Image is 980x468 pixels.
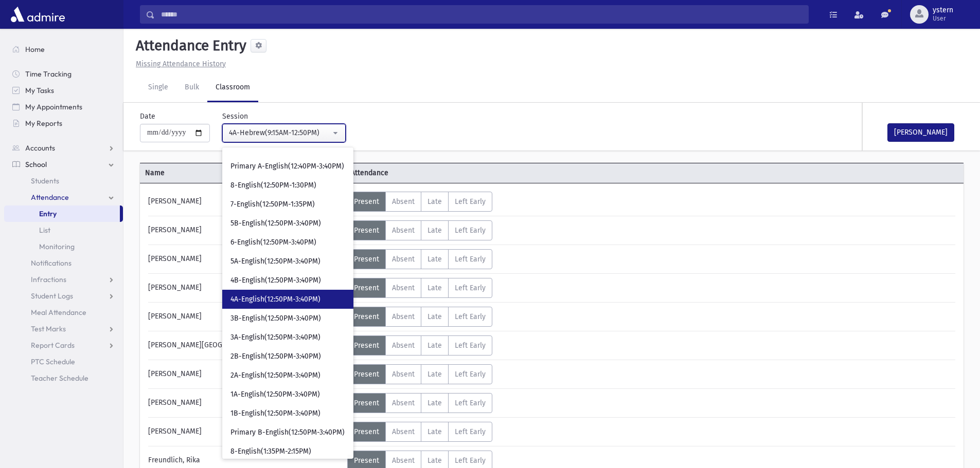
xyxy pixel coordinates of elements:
span: Absent [392,284,415,292]
span: Absent [392,427,415,436]
div: AttTypes [347,307,492,327]
span: Present [354,284,379,292]
span: Absent [392,399,415,407]
button: [PERSON_NAME] [887,123,954,142]
span: School [25,160,47,169]
span: Late [427,399,442,407]
a: Teacher Schedule [4,370,123,386]
span: Report Cards [31,341,75,350]
a: Report Cards [4,337,123,353]
a: Home [4,41,123,58]
span: User [933,14,953,23]
span: Absent [392,226,415,235]
span: 8-English(12:50PM-1:30PM) [230,180,316,191]
span: Late [427,341,442,350]
span: Students [31,176,59,185]
div: AttTypes [347,393,492,413]
span: 3B-English(12:50PM-3:40PM) [230,313,321,324]
a: Accounts [4,140,123,156]
div: AttTypes [347,422,492,442]
a: Students [4,173,123,189]
div: [PERSON_NAME] [143,393,347,413]
span: Absent [392,312,415,321]
span: Time Tracking [25,69,72,79]
a: Meal Attendance [4,304,123,321]
span: Notifications [31,258,72,268]
span: Absent [392,255,415,264]
div: [PERSON_NAME] [143,364,347,384]
span: 2A-English(12:50PM-3:40PM) [230,370,320,381]
span: Left Early [455,312,486,321]
span: Present [354,312,379,321]
div: AttTypes [347,278,492,298]
span: 3A-English(12:50PM-3:40PM) [230,332,320,343]
div: [PERSON_NAME] [143,278,347,298]
button: 4A-Hebrew(9:15AM-12:50PM) [222,124,346,142]
span: Present [354,197,379,206]
span: Present [354,226,379,235]
span: Late [427,370,442,379]
span: ystern [933,6,953,14]
span: Accounts [25,143,55,153]
span: Infractions [31,275,66,284]
a: Bulk [176,73,207,102]
img: AdmirePro [8,4,67,25]
div: [PERSON_NAME] [143,422,347,442]
span: Test Marks [31,324,66,333]
div: AttTypes [347,364,492,384]
span: Absent [392,197,415,206]
span: Late [427,456,442,465]
span: Primary B-English(12:50PM-3:40PM) [230,427,345,438]
span: Left Early [455,255,486,264]
span: Entry [39,209,57,218]
span: Left Early [455,284,486,292]
span: Present [354,427,379,436]
span: My Appointments [25,102,82,111]
span: Left Early [455,226,486,235]
div: AttTypes [347,249,492,269]
div: AttTypes [347,220,492,240]
span: Late [427,312,442,321]
span: 4A-English(12:50PM-3:40PM) [230,294,320,305]
span: Late [427,197,442,206]
span: Absent [392,341,415,350]
span: Left Early [455,341,486,350]
a: Entry [4,205,120,222]
span: 5A-English(12:50PM-3:40PM) [230,256,320,267]
div: [PERSON_NAME] [143,220,347,240]
a: Test Marks [4,321,123,337]
span: Present [354,255,379,264]
span: 6-English(12:50PM-3:40PM) [230,237,316,248]
span: Late [427,284,442,292]
div: [PERSON_NAME] [143,192,347,212]
span: 8-Hebrew(9:15AM-12:50PM) [230,142,317,153]
a: My Reports [4,115,123,132]
span: Left Early [455,197,486,206]
span: My Reports [25,119,62,128]
span: 7-English(12:50PM-1:35PM) [230,199,315,210]
a: PTC Schedule [4,353,123,370]
span: Late [427,255,442,264]
input: Search [155,5,808,24]
span: Left Early [455,399,486,407]
span: Present [354,456,379,465]
span: Absent [392,456,415,465]
a: My Appointments [4,99,123,115]
span: Left Early [455,370,486,379]
span: Teacher Schedule [31,373,88,383]
a: Time Tracking [4,66,123,82]
span: Present [354,399,379,407]
span: List [39,226,50,235]
a: Missing Attendance History [132,60,226,68]
span: 5B-English(12:50PM-3:40PM) [230,218,321,229]
span: Present [354,370,379,379]
div: AttTypes [347,335,492,355]
a: Student Logs [4,288,123,304]
span: Monitoring [39,242,75,251]
span: Meal Attendance [31,308,86,317]
a: Infractions [4,271,123,288]
span: Student Logs [31,291,73,301]
span: 2B-English(12:50PM-3:40PM) [230,351,321,362]
div: [PERSON_NAME] [143,249,347,269]
div: AttTypes [347,192,492,212]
